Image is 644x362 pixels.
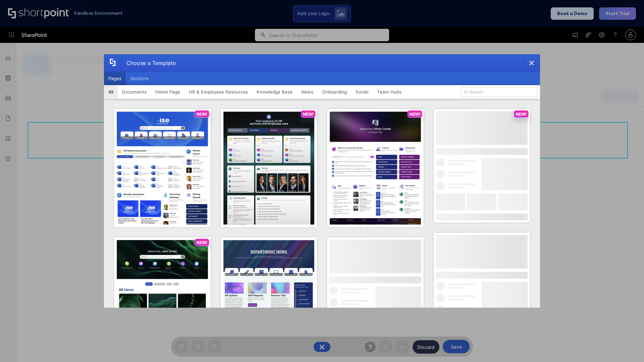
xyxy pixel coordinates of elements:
[197,112,207,117] p: NEW!
[351,85,373,99] button: Social
[297,85,318,99] button: News
[610,330,644,362] iframe: Chat Widget
[104,72,126,85] button: Pages
[121,55,176,71] div: Choose a Template
[118,85,151,99] button: Documents
[126,72,153,85] button: Sections
[410,112,420,117] p: NEW!
[373,85,406,99] button: Team Hubs
[252,85,297,99] button: Knowledge Base
[104,85,118,99] button: All
[516,112,527,117] p: NEW!
[318,85,351,99] button: Onboarding
[197,240,207,245] p: NEW!
[461,87,537,97] input: Search
[104,54,540,308] div: template selector
[184,85,252,99] button: HR & Employees Resources
[303,112,314,117] p: NEW!
[151,85,184,99] button: Home Page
